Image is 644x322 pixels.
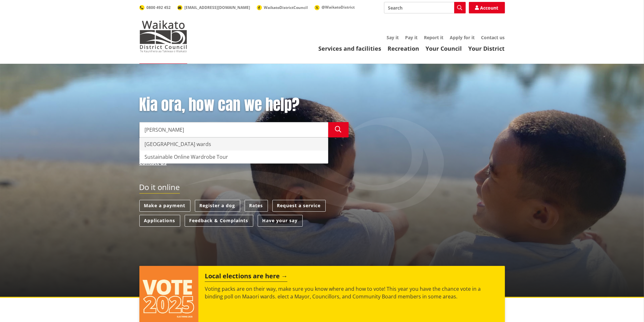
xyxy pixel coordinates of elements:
div: Sustainable Online Wardrobe Tour [140,150,328,163]
a: Make a payment [139,200,190,212]
a: Have your say [258,215,303,227]
h2: Local elections are here [205,272,287,282]
div: [GEOGRAPHIC_DATA] wards [140,138,328,150]
a: Account [469,2,505,13]
span: @WaikatoDistrict [322,4,355,10]
a: Feedback & Complaints [185,215,253,227]
a: WaikatoDistrictCouncil [257,5,308,10]
p: Voting packs are on their way, make sure you know where and how to vote! This year you have the c... [205,285,498,300]
span: WaikatoDistrictCouncil [264,5,308,10]
a: Services and facilities [319,45,381,52]
a: Say it [387,34,399,40]
a: Applications [139,215,180,227]
a: Apply for it [450,34,475,40]
img: Waikato District Council - Te Kaunihera aa Takiwaa o Waikato [139,20,187,52]
h1: Kia ora, how can we help? [139,96,349,114]
a: Pay it [405,34,418,40]
h2: Do it online [139,183,180,194]
a: Register a dog [195,200,240,212]
a: Your Council [426,45,462,52]
a: Your District [469,45,505,52]
span: 0800 492 452 [147,5,171,10]
span: [EMAIL_ADDRESS][DOMAIN_NAME] [185,5,250,10]
input: Search input [139,122,328,137]
a: @WaikatoDistrict [315,4,355,10]
input: Search input [384,2,466,13]
a: Contact us [481,34,505,40]
a: Report it [424,34,444,40]
a: 0800 492 452 [139,5,171,10]
a: Rates [245,200,268,212]
a: Request a service [272,200,326,212]
a: Recreation [388,45,419,52]
iframe: Messenger Launcher [615,295,638,318]
a: [EMAIL_ADDRESS][DOMAIN_NAME] [177,5,250,10]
